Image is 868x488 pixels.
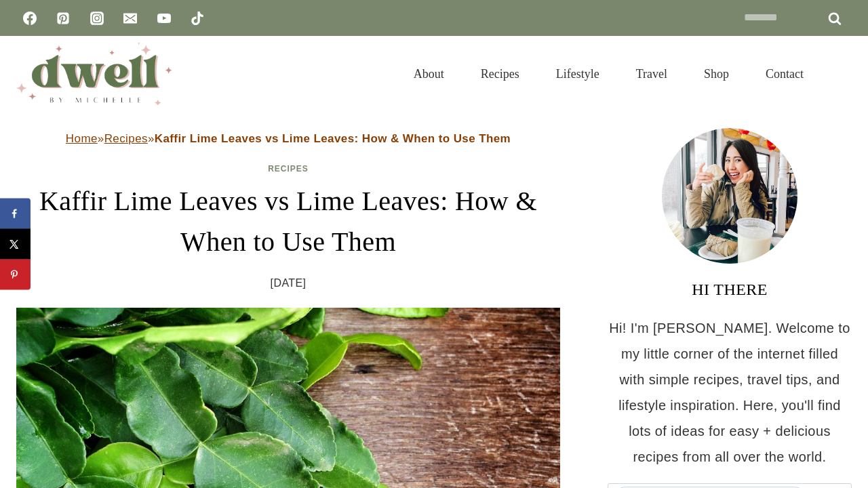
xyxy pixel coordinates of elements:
a: Instagram [83,5,111,32]
a: YouTube [151,5,178,32]
a: Contact [747,50,822,98]
img: DWELL by michelle [16,43,172,105]
a: Travel [618,50,686,98]
h3: HI THERE [608,277,852,302]
strong: Kaffir Lime Leaves vs Lime Leaves: How & When to Use Them [155,132,511,145]
a: TikTok [184,5,211,32]
a: About [395,50,462,98]
p: Hi! I'm [PERSON_NAME]. Welcome to my little corner of the internet filled with simple recipes, tr... [608,315,852,470]
h1: Kaffir Lime Leaves vs Lime Leaves: How & When to Use Them [16,181,560,262]
a: Home [66,132,98,145]
a: Lifestyle [538,50,618,98]
a: Recipes [104,132,148,145]
a: Facebook [16,5,43,32]
a: Recipes [462,50,538,98]
button: View Search Form [829,62,852,85]
a: Pinterest [50,5,77,32]
span: » » [66,132,511,145]
nav: Primary Navigation [395,50,822,98]
time: [DATE] [271,273,307,293]
a: Shop [686,50,747,98]
a: Recipes [268,164,309,174]
a: Email [117,5,144,32]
